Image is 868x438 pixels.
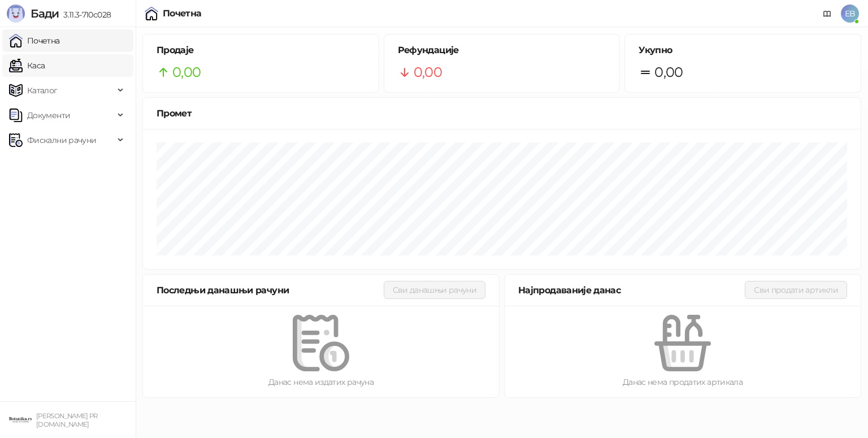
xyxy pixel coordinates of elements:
div: Последњи данашњи рачуни [157,283,384,297]
span: 3.11.3-710c028 [59,10,111,20]
span: 0,00 [414,62,442,83]
a: Документација [818,5,836,23]
div: Данас нема продатих артикала [523,376,843,388]
div: Почетна [163,9,202,18]
span: Бади [31,7,59,20]
span: Документи [27,104,70,127]
div: Најпродаваније данас [518,283,745,297]
small: [PERSON_NAME] PR [DOMAIN_NAME] [36,412,98,428]
button: Сви продати артикли [745,281,847,299]
a: Почетна [9,29,60,52]
span: 0,00 [654,62,683,83]
div: Промет [157,106,847,120]
h5: Продаје [157,44,365,57]
span: EB [841,5,859,23]
span: Фискални рачуни [27,129,96,151]
h5: Укупно [639,44,847,57]
div: Данас нема издатих рачуна [161,376,481,388]
img: 64x64-companyLogo-0e2e8aaa-0bd2-431b-8613-6e3c65811325.png [9,409,32,431]
h5: Рефундације [398,44,606,57]
img: Logo [7,5,25,23]
a: Каса [9,54,45,77]
button: Сви данашњи рачуни [384,281,485,299]
span: 0,00 [172,62,201,83]
span: Каталог [27,79,58,102]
